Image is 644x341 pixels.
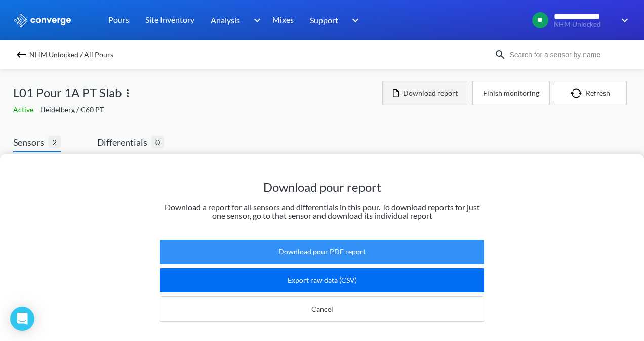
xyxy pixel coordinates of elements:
[310,14,338,26] span: Support
[29,48,113,62] span: NHM Unlocked / All Pours
[13,14,72,27] img: logo_ewhite.svg
[160,268,484,292] button: Export raw data (CSV)
[160,179,484,195] h1: Download pour report
[211,14,240,26] span: Analysis
[345,14,361,26] img: downArrow.svg
[554,21,615,28] span: NHM Unlocked
[160,240,484,264] button: Download pour PDF report
[615,14,631,26] img: downArrow.svg
[494,49,506,61] img: icon-search.svg
[10,307,34,331] div: Open Intercom Messenger
[247,14,263,26] img: downArrow.svg
[506,49,629,60] input: Search for a sensor by name
[15,49,27,61] img: backspace.svg
[160,203,484,220] p: Download a report for all sensors and differentials in this pour. To download reports for just on...
[160,296,484,322] button: Cancel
